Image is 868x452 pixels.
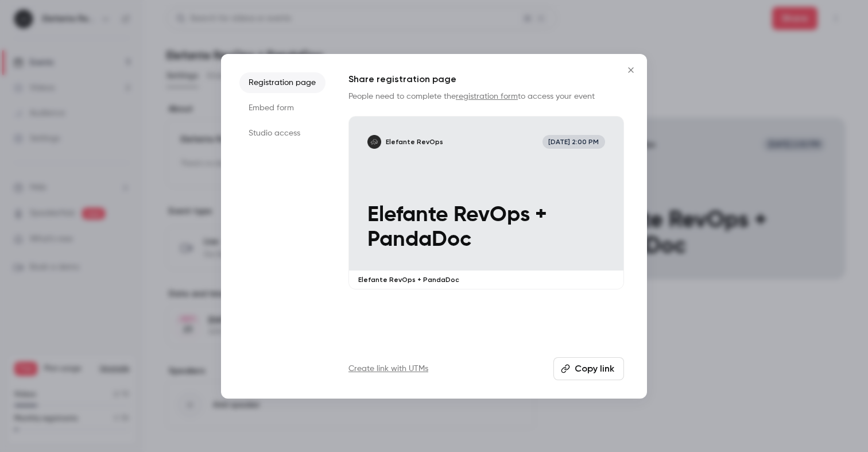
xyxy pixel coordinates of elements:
[239,98,325,118] li: Embed form
[456,92,518,101] a: registration form
[542,135,605,149] span: [DATE] 2:00 PM
[239,123,325,144] li: Studio access
[348,363,428,374] a: Create link with UTMs
[348,116,624,290] a: Elefante RevOps + PandaDocElefante RevOps[DATE] 2:00 PMElefante RevOps + PandaDocElefante RevOps ...
[367,203,605,253] p: Elefante RevOps + PandaDoc
[553,357,624,380] button: Copy link
[348,91,624,102] p: People need to complete the to access your event
[619,59,642,82] button: Close
[367,135,381,149] img: Elefante RevOps + PandaDoc
[239,72,325,93] li: Registration page
[386,137,443,146] p: Elefante RevOps
[348,72,624,86] h1: Share registration page
[358,275,614,284] p: Elefante RevOps + PandaDoc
